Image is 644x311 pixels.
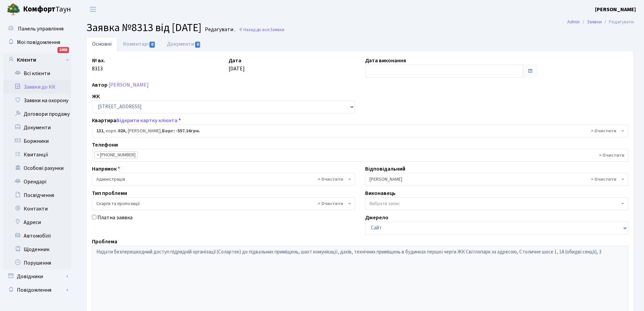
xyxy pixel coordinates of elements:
[3,283,71,297] a: Повідомлення
[3,270,71,283] a: Довідники
[369,176,620,183] span: Синельник С.В.
[3,134,71,148] a: Боржники
[270,26,284,33] span: Заявки
[3,175,71,188] a: Орендарі
[239,26,284,33] a: Назад до всіхЗаявки
[3,121,71,134] a: Документи
[86,37,117,51] a: Основні
[97,152,99,158] span: ×
[92,165,120,173] label: Напрямок
[57,47,69,53] div: 1093
[595,6,636,13] b: [PERSON_NAME]
[118,128,125,134] b: 02А
[365,57,406,65] label: Дата виконання
[3,216,71,229] a: Адреси
[204,26,235,33] small: Редагувати .
[92,141,118,149] label: Телефони
[3,243,71,256] a: Щоденник
[92,57,105,65] label: № вх.
[365,214,388,222] label: Джерело
[567,18,580,25] a: Admin
[92,189,127,197] label: Тип проблеми
[3,94,71,107] a: Заявки на охорону
[599,152,624,159] span: Видалити всі елементи
[3,161,71,175] a: Особові рахунки
[92,173,355,186] span: Адміністрація
[117,37,161,51] a: Коментарі
[365,189,396,197] label: Виконавець
[109,81,149,89] a: [PERSON_NAME]
[3,53,71,67] a: Клієнти
[96,128,103,134] b: 131
[3,22,71,36] a: Панель управління
[96,176,347,183] span: Адміністрація
[116,117,177,124] a: Відкрити картку клієнта
[23,4,71,15] span: Таун
[318,200,343,207] span: Видалити всі елементи
[85,4,101,15] button: Переключити навігацію
[369,200,400,207] span: Вибрати запис
[97,214,133,222] label: Платна заявка
[3,67,71,80] a: Всі клієнти
[591,176,616,183] span: Видалити всі елементи
[3,202,71,216] a: Контакти
[92,238,117,246] label: Проблема
[94,151,138,159] li: +380936316871
[23,4,55,15] b: Комфорт
[18,25,64,32] span: Панель управління
[557,15,644,29] nav: breadcrumb
[229,57,241,65] label: Дата
[92,81,108,89] label: Автор
[3,148,71,161] a: Квитанції
[3,256,71,270] a: Порушення
[591,128,616,134] span: Видалити всі елементи
[92,92,100,101] label: ЖК
[318,176,343,183] span: Видалити всі елементи
[92,197,355,210] span: Скарги та пропозиції
[92,116,181,125] label: Квартира
[195,42,200,48] span: 0
[162,128,200,134] b: Борг: -557.16грн.
[17,39,60,46] span: Мої повідомлення
[86,20,201,36] span: Заявка №8313 від [DATE]
[96,200,347,207] span: Скарги та пропозиції
[365,165,405,173] label: Відповідальний
[587,18,602,25] a: Заявки
[595,5,636,14] a: [PERSON_NAME]
[3,107,71,121] a: Договори продажу
[87,57,223,77] div: 8313
[3,188,71,202] a: Посвідчення
[149,42,155,48] span: 0
[602,18,634,26] li: Редагувати
[7,3,20,16] img: logo.png
[3,229,71,243] a: Автомобілі
[92,125,628,137] span: <b>131</b>, корп.: <b>02А</b>, Новаківський Олексій Миколайович, <b>Борг: -557.16грн.</b>
[161,37,207,51] a: Документи
[223,57,360,77] div: [DATE]
[3,36,71,49] a: Мої повідомлення1093
[365,173,628,186] span: Синельник С.В.
[96,128,620,134] span: <b>131</b>, корп.: <b>02А</b>, Новаківський Олексій Миколайович, <b>Борг: -557.16грн.</b>
[3,80,71,94] a: Заявки до КК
